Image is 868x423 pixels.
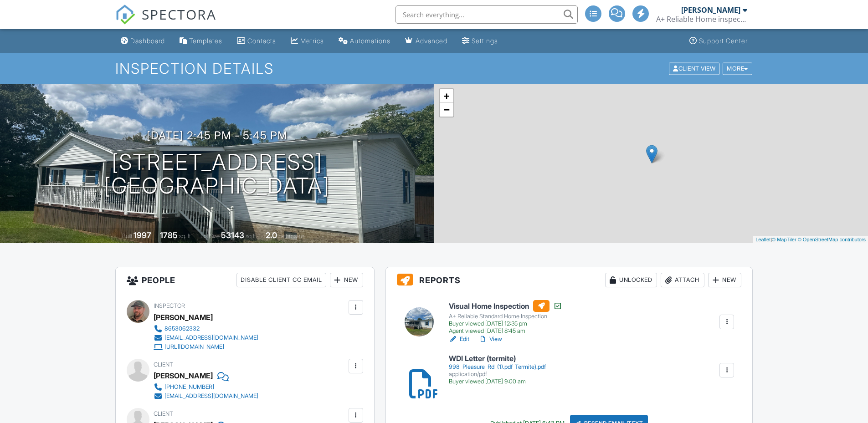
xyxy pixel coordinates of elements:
div: New [330,273,363,287]
div: [PHONE_NUMBER] [164,383,214,391]
span: Client [154,410,173,417]
div: Contacts [247,37,276,45]
div: 998_Pleasure_Rd_(1).pdf_Termite).pdf [449,363,546,371]
div: Metrics [300,37,324,45]
a: Metrics [287,33,328,50]
div: Settings [472,37,498,45]
div: 1997 [134,230,151,240]
div: Templates [189,37,222,45]
a: Contacts [233,33,280,50]
div: Client View [669,62,719,75]
div: New [708,273,741,287]
div: Advanced [416,37,447,45]
div: 2.0 [266,230,277,240]
h1: [STREET_ADDRESS] [GEOGRAPHIC_DATA] [104,150,330,199]
div: [EMAIL_ADDRESS][DOMAIN_NAME] [164,334,258,341]
div: [EMAIL_ADDRESS][DOMAIN_NAME] [164,392,258,400]
div: Automations [350,37,390,45]
div: Attach [661,273,704,287]
span: bathrooms [278,233,304,240]
div: A+ Reliable Standard Home Inspection [449,313,562,320]
a: Visual Home Inspection A+ Reliable Standard Home Inspection Buyer viewed [DATE] 12:35 pm Agent vi... [449,300,562,335]
a: Edit [449,335,469,344]
span: Built [122,233,132,240]
a: Settings [458,33,502,50]
a: 8653062332 [154,324,258,333]
a: View [478,335,502,344]
h6: Visual Home Inspection [449,300,562,312]
a: Automations (Advanced) [335,33,394,50]
a: [EMAIL_ADDRESS][DOMAIN_NAME] [154,392,258,401]
div: [URL][DOMAIN_NAME] [164,343,224,351]
img: The Best Home Inspection Software - Spectora [115,5,135,25]
div: Support Center [699,37,748,45]
a: Advanced [401,33,451,50]
div: | [753,236,868,244]
h3: [DATE] 2:45 pm - 5:45 pm [147,129,288,142]
a: © OpenStreetMap contributors [798,237,866,242]
a: [URL][DOMAIN_NAME] [154,342,258,352]
h6: WDI Letter (termite) [449,355,546,363]
span: sq. ft. [179,233,192,240]
div: More [723,62,752,75]
div: Dashboard [130,37,165,45]
a: Templates [176,33,226,50]
a: [EMAIL_ADDRESS][DOMAIN_NAME] [154,333,258,342]
div: [PERSON_NAME] [154,311,213,324]
a: Zoom in [440,89,453,103]
input: Search everything... [395,5,578,24]
div: application/pdf [449,371,546,378]
div: A+ Reliable Home inspections LLC [656,15,747,24]
div: 8653062332 [164,325,200,332]
a: Support Center [686,33,751,50]
span: sq.ft. [246,233,257,240]
a: WDI Letter (termite) 998_Pleasure_Rd_(1).pdf_Termite).pdf application/pdf Buyer viewed [DATE] 9:0... [449,355,546,385]
div: Agent viewed [DATE] 8:45 am [449,327,562,335]
div: Unlocked [605,273,657,287]
h3: People [116,267,374,293]
span: Client [154,361,173,368]
span: Lot Size [200,233,220,240]
span: Inspector [154,302,185,309]
a: © MapTiler [772,237,796,242]
a: Dashboard [117,33,169,50]
h3: Reports [386,267,753,293]
span: SPECTORA [142,5,216,24]
div: Buyer viewed [DATE] 12:35 pm [449,320,562,327]
div: 53143 [221,230,244,240]
div: 1785 [160,230,178,240]
a: SPECTORA [115,12,216,31]
div: [PERSON_NAME] [681,5,740,15]
div: Disable Client CC Email [236,273,326,287]
div: Buyer viewed [DATE] 9:00 am [449,378,546,385]
a: Zoom out [440,103,453,117]
h1: Inspection Details [115,61,753,76]
a: Leaflet [755,237,770,242]
a: [PHONE_NUMBER] [154,382,258,392]
a: Client View [668,65,722,71]
div: [PERSON_NAME] [154,369,213,382]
